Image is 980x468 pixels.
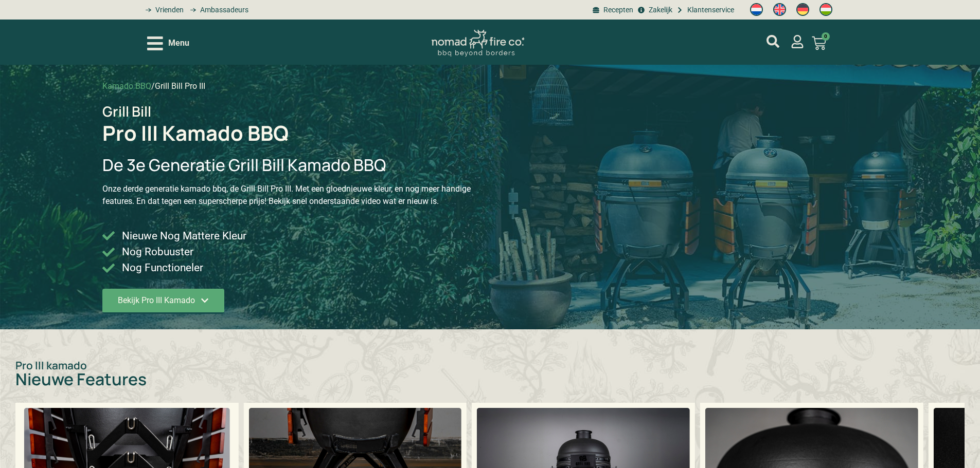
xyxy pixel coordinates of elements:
[819,3,832,16] img: Hongaars
[151,81,155,91] span: /
[119,244,193,260] span: Nog Robuuster
[142,5,184,15] a: grill bill vrienden
[822,32,830,41] span: 0
[102,102,151,121] span: Grill Bill
[102,289,224,314] a: Bekijk Pro III Kamado
[102,123,289,143] h1: Pro III Kamado BBQ
[15,360,965,371] p: Pro III kamado
[153,5,184,15] span: Vrienden
[750,3,763,16] img: Nederlands
[814,1,838,19] a: Switch to Hongaars
[168,37,189,49] span: Menu
[675,5,734,15] a: grill bill klantenservice
[119,228,246,244] span: Nieuwe Nog Mattere Kleur
[796,3,809,16] img: Duits
[791,1,814,19] a: Switch to Duits
[768,1,791,19] a: Switch to Engels
[186,5,248,15] a: grill bill ambassadors
[591,5,633,15] a: BBQ recepten
[119,260,203,276] span: Nog Functioneler
[198,5,248,15] span: Ambassadeurs
[685,5,734,15] span: Klantenservice
[799,30,839,57] a: 0
[102,183,490,208] p: Onze derde generatie kamado bbq, de Grill Bill Pro III. Met een gloednieuwe kleur, en nog meer ha...
[636,5,672,15] a: grill bill zakeljk
[147,34,189,52] div: Open/Close Menu
[791,35,804,48] a: mijn account
[155,81,205,91] span: Grill Bill Pro III
[773,3,786,16] img: Engels
[102,80,205,92] nav: breadcrumbs
[102,81,151,91] a: Kamado BBQ
[646,5,672,15] span: Zakelijk
[118,296,195,305] span: Bekijk Pro III Kamado
[432,30,524,57] img: Nomad Logo
[767,35,779,48] a: mijn account
[15,371,965,387] h2: Nieuwe Features
[102,155,490,175] h2: De 3e Generatie Grill Bill Kamado BBQ
[601,5,633,15] span: Recepten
